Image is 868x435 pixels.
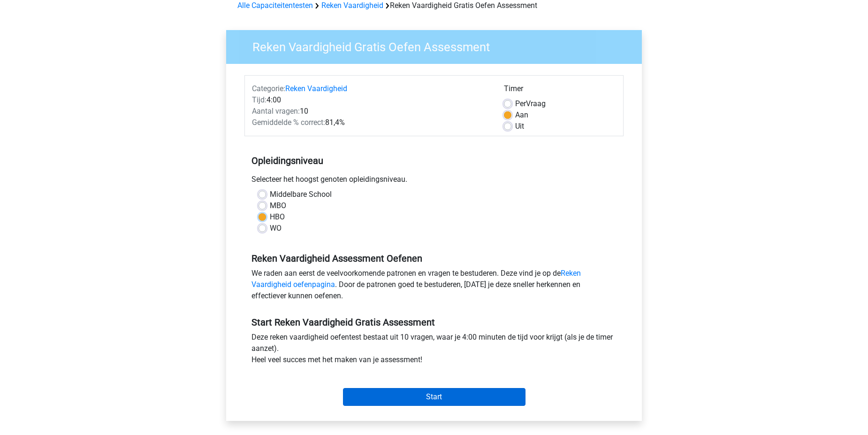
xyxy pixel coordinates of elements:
[252,118,325,127] span: Gemiddelde % correct:
[245,94,497,106] div: 4:00
[244,174,624,189] div: Selecteer het hoogst genoten opleidingsniveau.
[237,1,313,10] a: Alle Capaciteitentesten
[515,98,546,109] label: Vraag
[244,268,624,305] div: We raden aan eerst de veelvoorkomende patronen en vragen te bestuderen. Deze vind je op de . Door...
[251,253,617,264] h5: Reken Vaardigheid Assessment Oefenen
[343,388,525,406] input: Start
[321,1,383,10] a: Reken Vaardigheid
[252,95,266,104] span: Tijd:
[515,121,524,132] label: Uit
[270,211,285,223] label: HBO
[251,317,617,328] h5: Start Reken Vaardigheid Gratis Assessment
[270,200,286,211] label: MBO
[252,84,285,93] span: Categorie:
[245,106,497,117] div: 10
[504,83,616,98] div: Timer
[251,151,617,170] h5: Opleidingsniveau
[270,189,332,200] label: Middelbare School
[285,84,347,93] a: Reken Vaardigheid
[515,109,528,121] label: Aan
[515,99,526,108] span: Per
[270,223,282,234] label: WO
[241,36,635,54] h3: Reken Vaardigheid Gratis Oefen Assessment
[252,107,300,116] span: Aantal vragen:
[244,332,624,369] div: Deze reken vaardigheid oefentest bestaat uit 10 vragen, waar je 4:00 minuten de tijd voor krijgt ...
[245,117,497,128] div: 81,4%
